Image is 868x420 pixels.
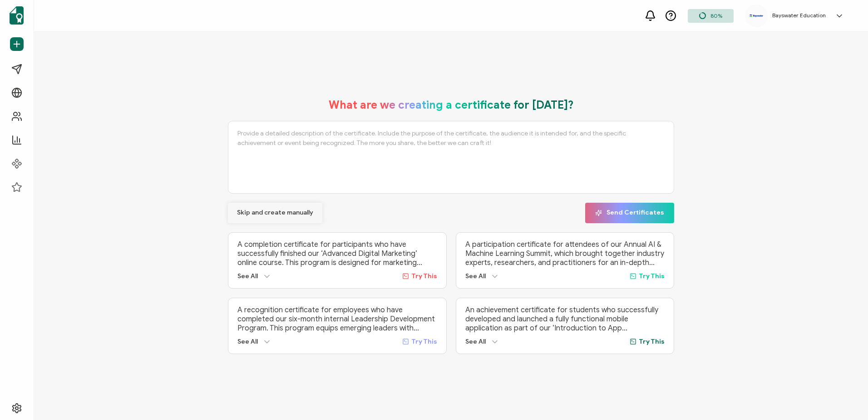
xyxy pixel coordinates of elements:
[585,203,674,223] button: Send Certificates
[411,272,437,280] span: Try This
[237,210,313,216] span: Skip and create manually
[465,240,665,267] p: A participation certificate for attendees of our Annual AI & Machine Learning Summit, which broug...
[411,338,437,345] span: Try This
[710,12,722,19] span: 80%
[228,203,322,223] button: Skip and create manually
[772,12,826,19] h5: Bayswater Education
[237,272,258,280] span: See All
[639,272,665,280] span: Try This
[465,305,665,333] p: An achievement certificate for students who successfully developed and launched a fully functiona...
[639,338,665,345] span: Try This
[237,305,437,333] p: A recognition certificate for employees who have completed our six-month internal Leadership Deve...
[237,240,437,267] p: A completion certificate for participants who have successfully finished our ‘Advanced Digital Ma...
[10,6,24,25] img: sertifier-logomark-colored.svg
[595,210,664,216] span: Send Certificates
[465,272,486,280] span: See All
[465,338,486,345] span: See All
[329,98,574,112] h1: What are we creating a certificate for [DATE]?
[750,14,763,17] img: e421b917-46e4-4ebc-81ec-125abdc7015c.png
[717,317,868,420] iframe: Chat Widget
[237,338,258,345] span: See All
